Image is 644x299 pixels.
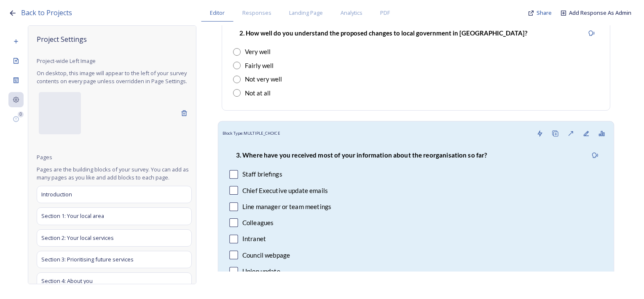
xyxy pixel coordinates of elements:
[236,151,487,159] strong: 3. Where have you received most of your information about the reorganisation so far?
[380,9,390,17] span: PDF
[537,9,552,16] span: Share
[223,130,280,137] span: Block Type: MULTIPLE_CHOICE
[242,266,280,276] div: Union update
[341,9,362,17] span: Analytics
[37,34,192,44] span: Project Settings
[242,169,282,179] div: Staff briefings
[21,8,72,18] a: Back to Projects
[242,202,331,212] div: Line manager or team meetings
[569,9,631,17] a: Add Response As Admin
[242,9,271,17] span: Responses
[242,234,266,244] div: Intranet
[245,47,271,57] div: Very well
[37,153,52,161] span: Pages
[245,61,274,71] div: Fairly well
[289,9,323,17] span: Landing Page
[41,277,93,285] span: Section 4: About you
[37,166,192,182] span: Pages are the building blocks of your survey. You can add as many pages as you like and add block...
[242,186,328,196] div: Chief Executive update emails
[245,74,282,84] div: Not very well
[245,88,271,98] div: Not at all
[37,57,96,65] span: Project-wide Left Image
[210,9,225,17] span: Editor
[242,250,290,260] div: Council webpage
[41,256,134,264] span: Section 3: Prioritising future services
[239,29,527,37] strong: 2. How well do you understand the proposed changes to local government in [GEOGRAPHIC_DATA]?
[37,69,192,85] span: On desktop, this image will appear to the left of your survey contents on every page unless overr...
[41,212,104,220] span: Section 1: Your local area
[242,218,274,228] div: Colleagues
[41,190,72,198] span: Introduction
[41,234,114,242] span: Section 2: Your local services
[21,8,72,17] span: Back to Projects
[18,111,24,117] div: 0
